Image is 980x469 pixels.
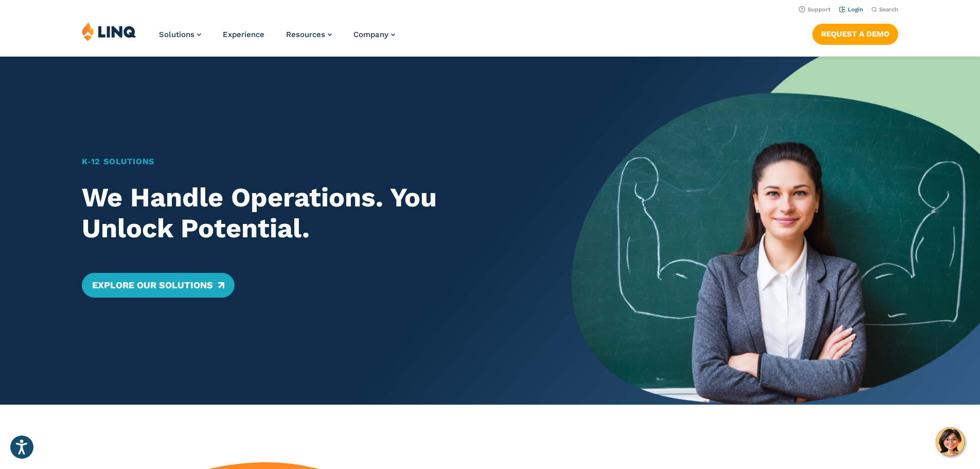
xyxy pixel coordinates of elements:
[159,30,194,39] span: Solutions
[82,182,532,244] h2: We Handle Operations. You Unlock Potential.
[936,427,965,456] button: Hello, have a question? Let’s chat.
[159,30,201,39] a: Solutions
[82,273,235,298] a: Explore Our Solutions
[82,22,136,41] img: LINQ | K‑12 Software
[812,22,898,44] nav: Button Navigation
[871,6,898,13] button: Open Search Bar
[839,6,863,13] a: Login
[82,155,532,168] h1: K‑12 Solutions
[879,6,898,13] span: Search
[812,24,898,44] a: Request a Demo
[353,30,388,39] span: Company
[223,30,264,39] a: Experience
[286,30,332,39] a: Resources
[353,30,395,39] a: Company
[159,22,395,56] nav: Primary Navigation
[286,30,325,39] span: Resources
[799,6,831,13] a: Support
[572,57,980,405] img: Home Banner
